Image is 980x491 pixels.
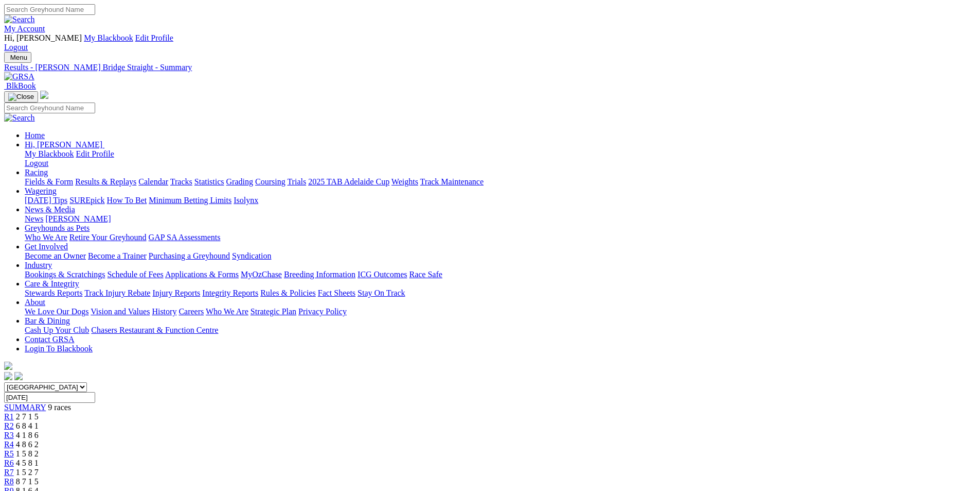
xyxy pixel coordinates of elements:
[6,81,36,90] span: BlkBook
[4,362,12,370] img: logo-grsa-white.png
[25,307,976,316] div: About
[25,214,976,224] div: News & Media
[25,335,74,344] a: Contact GRSA
[358,270,407,279] a: ICG Outcomes
[194,177,224,186] a: Statistics
[25,214,43,223] a: News
[4,43,28,52] a: Logout
[4,477,14,486] a: R8
[4,449,14,458] a: R5
[25,344,93,353] a: Login To Blackbook
[4,81,36,90] a: BlkBook
[284,270,355,279] a: Breeding Information
[25,289,82,297] a: Stewards Reports
[4,63,976,72] a: Results - [PERSON_NAME] Bridge Straight - Summary
[25,298,45,307] a: About
[25,270,976,279] div: Industry
[4,4,95,15] input: Search
[88,251,147,260] a: Become a Trainer
[25,140,104,149] a: Hi, [PERSON_NAME]
[40,91,48,99] img: logo-grsa-white.png
[25,177,976,187] div: Racing
[25,205,75,214] a: News & Media
[4,392,95,403] input: Select date
[251,307,296,316] a: Strategic Plan
[165,270,239,279] a: Applications & Forms
[420,177,484,186] a: Track Maintenance
[4,468,14,477] a: R7
[152,289,200,297] a: Injury Reports
[4,431,14,439] a: R3
[91,307,150,316] a: Vision and Values
[226,177,253,186] a: Grading
[25,187,57,195] a: Wagering
[149,196,231,205] a: Minimum Betting Limits
[25,131,45,140] a: Home
[409,270,442,279] a: Race Safe
[75,177,136,186] a: Results & Replays
[16,431,39,439] span: 4 1 8 6
[25,316,70,325] a: Bar & Dining
[25,251,86,260] a: Become an Owner
[287,177,306,186] a: Trials
[16,412,39,421] span: 2 7 1 5
[16,468,39,477] span: 1 5 2 7
[10,54,27,61] span: Menu
[232,251,271,260] a: Syndication
[4,412,14,421] a: R1
[25,140,102,149] span: Hi, [PERSON_NAME]
[25,289,976,298] div: Care & Integrity
[84,33,133,42] a: My Blackbook
[8,93,34,101] img: Close
[4,33,976,52] div: My Account
[45,214,111,223] a: [PERSON_NAME]
[202,289,258,297] a: Integrity Reports
[25,149,976,168] div: Hi, [PERSON_NAME]
[4,33,82,42] span: Hi, [PERSON_NAME]
[135,33,173,42] a: Edit Profile
[25,233,67,242] a: Who We Are
[25,149,74,158] a: My Blackbook
[25,177,73,186] a: Fields & Form
[4,459,14,467] a: R6
[16,459,39,467] span: 4 5 8 1
[25,326,89,334] a: Cash Up Your Club
[358,289,405,297] a: Stay On Track
[255,177,286,186] a: Coursing
[4,113,35,123] img: Search
[4,72,34,81] img: GRSA
[16,440,39,449] span: 4 8 6 2
[107,196,147,205] a: How To Bet
[318,289,355,297] a: Fact Sheets
[16,421,39,430] span: 6 8 4 1
[25,242,68,251] a: Get Involved
[241,270,282,279] a: MyOzChase
[25,168,48,177] a: Racing
[69,233,147,242] a: Retire Your Greyhound
[298,307,347,316] a: Privacy Policy
[4,421,14,430] span: R2
[179,307,204,316] a: Careers
[91,326,218,334] a: Chasers Restaurant & Function Centre
[4,15,35,24] img: Search
[4,103,95,113] input: Search
[149,233,221,242] a: GAP SA Assessments
[4,372,12,380] img: facebook.svg
[76,149,114,158] a: Edit Profile
[4,24,45,33] a: My Account
[138,177,168,186] a: Calendar
[25,307,88,316] a: We Love Our Dogs
[4,440,14,449] a: R4
[84,289,150,297] a: Track Injury Rebate
[48,403,71,412] span: 9 races
[69,196,104,205] a: SUREpick
[25,159,48,167] a: Logout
